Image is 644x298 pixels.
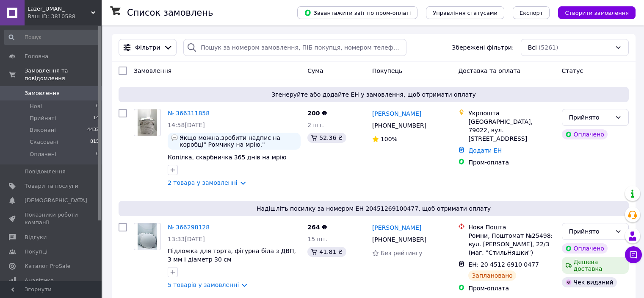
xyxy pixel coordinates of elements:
[562,243,608,253] div: Оплачено
[372,67,402,74] span: Покупець
[134,223,161,250] a: Фото товару
[25,89,60,97] span: Замовлення
[138,223,158,250] img: Фото товару
[468,261,539,268] span: ЕН: 20 4512 6910 0477
[25,168,66,175] span: Повідомлення
[168,110,210,117] a: № 366311858
[569,113,611,122] div: Прийнято
[25,182,78,190] span: Товари та послуги
[180,134,297,148] span: Якщо можна,зробити надпис на коробці" Ромчику на мрію."
[458,67,520,74] span: Доставка та оплата
[25,67,102,82] span: Замовлення та повідомлення
[138,109,158,136] img: Фото товару
[90,138,99,146] span: 815
[25,262,70,270] span: Каталог ProSale
[468,147,502,154] a: Додати ЕН
[372,223,421,232] a: [PERSON_NAME]
[168,179,238,186] a: 2 товара у замовленні
[30,103,42,110] span: Нові
[30,150,56,158] span: Оплачені
[30,138,58,146] span: Скасовані
[168,236,205,242] span: 13:33[DATE]
[468,231,555,257] div: Ромни, Поштомат №25498: вул. [PERSON_NAME], 22/3 (маг. "СтильНяшки")
[468,109,555,117] div: Укрпошта
[30,114,56,122] span: Прийняті
[171,134,178,141] img: :speech_balloon:
[381,250,423,256] span: Без рейтингу
[625,246,642,263] button: Чат з покупцем
[513,6,550,19] button: Експорт
[433,10,498,16] span: Управління статусами
[565,10,629,16] span: Створити замовлення
[4,30,100,45] input: Пошук
[134,67,171,74] span: Замовлення
[30,126,56,134] span: Виконані
[558,6,636,19] button: Створити замовлення
[25,211,78,226] span: Показники роботи компанії
[25,197,87,204] span: [DEMOGRAPHIC_DATA]
[307,133,346,143] div: 52.36 ₴
[550,9,636,16] a: Створити замовлення
[304,9,411,17] span: Завантажити звіт по пром-оплаті
[135,43,160,52] span: Фільтри
[127,8,213,18] h1: Список замовлень
[569,227,611,236] div: Прийнято
[468,270,516,281] div: Заплановано
[25,248,47,256] span: Покупці
[307,236,328,242] span: 15 шт.
[468,158,555,167] div: Пром-оплата
[381,136,398,142] span: 100%
[307,224,327,231] span: 264 ₴
[168,154,287,161] a: Копілка, скарбничка 365 днів на мрію
[25,234,47,241] span: Відгуки
[122,204,625,213] span: Надішліть посилку за номером ЕН 20451269100477, щоб отримати оплату
[520,10,543,16] span: Експорт
[370,234,428,245] div: [PHONE_NUMBER]
[562,277,617,287] div: Чек виданий
[468,284,555,292] div: Пром-оплата
[87,126,99,134] span: 4432
[452,43,514,52] span: Збережені фільтри:
[168,122,205,128] span: 14:58[DATE]
[297,6,417,19] button: Завантажити звіт по пром-оплаті
[96,103,99,110] span: 0
[168,248,296,263] a: Підложка для торта, фігурна біла з ДВП, 3 мм і діаметр 30 см
[307,110,327,117] span: 200 ₴
[528,43,537,52] span: Всі
[25,277,54,284] span: Аналітика
[134,109,161,136] a: Фото товару
[562,129,608,139] div: Оплачено
[122,90,625,99] span: Згенеруйте або додайте ЕН у замовлення, щоб отримати оплату
[168,281,239,288] a: 5 товарів у замовленні
[426,6,504,19] button: Управління статусами
[25,53,48,60] span: Головна
[307,247,346,257] div: 41.81 ₴
[96,150,99,158] span: 0
[183,39,406,56] input: Пошук за номером замовлення, ПІБ покупця, номером телефону, Email, номером накладної
[28,5,91,13] span: Lazer_UMAN_
[168,224,210,231] a: № 366298128
[562,67,583,74] span: Статус
[562,257,629,274] div: Дешева доставка
[372,109,421,118] a: [PERSON_NAME]
[307,67,323,74] span: Cума
[539,44,558,51] span: (5261)
[370,120,428,131] div: [PHONE_NUMBER]
[468,117,555,143] div: [GEOGRAPHIC_DATA], 79022, вул. [STREET_ADDRESS]
[307,122,324,128] span: 2 шт.
[93,114,99,122] span: 14
[28,13,102,20] div: Ваш ID: 3810588
[468,223,555,231] div: Нова Пошта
